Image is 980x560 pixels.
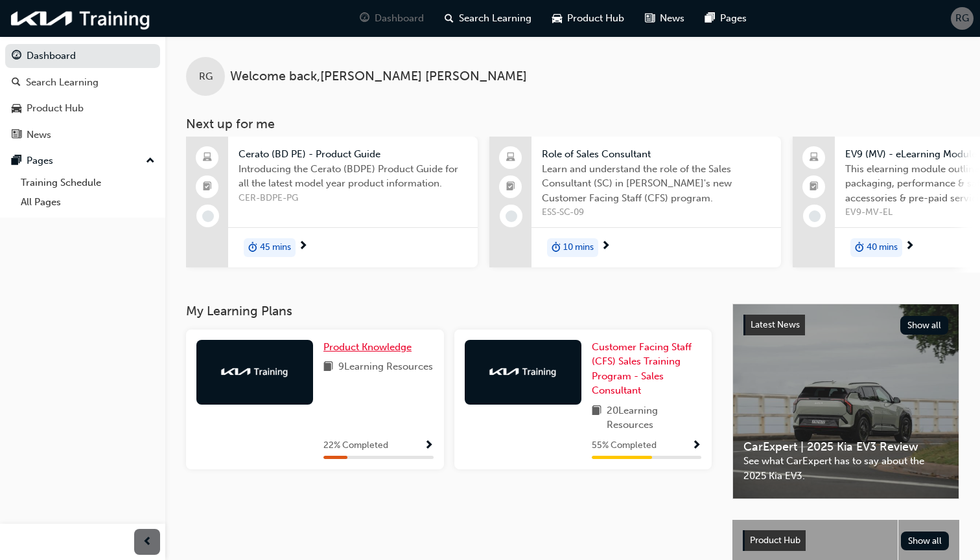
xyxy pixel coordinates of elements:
[692,438,701,454] button: Show Progress
[900,316,949,335] button: Show all
[592,438,657,453] span: 55 % Completed
[809,210,821,222] span: learningRecordVerb_NONE-icon
[592,341,692,397] span: Customer Facing Staff (CFS) Sales Training Program - Sales Consultant
[743,530,949,551] a: Product HubShow all
[487,365,559,378] img: kia-training
[692,440,701,452] span: Show Progress
[424,440,434,452] span: Show Progress
[230,69,527,84] span: Welcome back , [PERSON_NAME] [PERSON_NAME]
[635,5,695,32] a: news-iconNews
[323,341,412,353] span: Product Knowledge
[506,150,515,166] span: laptop-icon
[26,75,99,90] div: Search Learning
[349,5,434,32] a: guage-iconDashboard
[901,532,950,550] button: Show all
[459,11,531,26] span: Search Learning
[5,41,160,149] button: DashboardSearch LearningProduct HubNews
[12,129,21,141] span: news-icon
[338,359,433,375] span: 9 Learning Resources
[16,192,160,212] a: All Pages
[955,11,969,26] span: RG
[506,210,517,222] span: learningRecordVerb_NONE-icon
[27,128,51,142] div: News
[260,240,291,255] span: 45 mins
[705,10,715,27] span: pages-icon
[239,162,467,191] span: Introducing the Cerato (BDPE) Product Guide for all the latest model year product information.
[5,149,160,173] button: Pages
[867,240,898,255] span: 40 mins
[810,179,819,196] span: booktick-icon
[542,147,771,162] span: Role of Sales Consultant
[489,137,781,267] a: Role of Sales ConsultantLearn and understand the role of the Sales Consultant (SC) in [PERSON_NAM...
[743,440,948,454] span: CarExpert | 2025 Kia EV3 Review
[506,179,515,196] span: booktick-icon
[239,191,467,206] span: CER-BDPE-PG
[743,315,948,335] a: Latest NewsShow all
[810,150,819,166] span: laptop-icon
[5,71,160,95] a: Search Learning
[743,454,948,483] span: See what CarExpert has to say about the 2025 Kia EV3.
[951,7,974,30] button: RG
[751,319,800,330] span: Latest News
[720,11,747,26] span: Pages
[424,438,434,454] button: Show Progress
[732,304,959,499] a: Latest NewsShow allCarExpert | 2025 Kia EV3 ReviewSee what CarExpert has to say about the 2025 Ki...
[645,10,655,27] span: news-icon
[552,10,562,27] span: car-icon
[165,117,980,131] h3: Next up for me
[143,534,152,550] span: prev-icon
[905,241,915,252] span: next-icon
[323,340,417,355] a: Product Knowledge
[12,77,21,89] span: search-icon
[186,137,478,267] a: Cerato (BD PE) - Product GuideIntroducing the Cerato (BDPE) Product Guide for all the latest mode...
[323,359,333,375] span: book-icon
[567,11,624,26] span: Product Hub
[203,150,212,166] span: laptop-icon
[12,155,21,167] span: pages-icon
[186,304,712,319] h3: My Learning Plans
[607,403,702,432] span: 20 Learning Resources
[16,173,160,193] a: Training Schedule
[750,535,800,546] span: Product Hub
[542,205,771,220] span: ESS-SC-09
[5,96,160,120] a: Product Hub
[12,103,21,115] span: car-icon
[12,50,21,62] span: guage-icon
[6,5,156,32] img: kia-training
[239,147,467,162] span: Cerato (BD PE) - Product Guide
[563,240,594,255] span: 10 mins
[5,44,160,68] a: Dashboard
[27,153,53,168] div: Pages
[146,153,155,170] span: up-icon
[855,240,864,256] span: duration-icon
[5,123,160,147] a: News
[695,5,757,32] a: pages-iconPages
[660,11,684,26] span: News
[248,240,257,256] span: duration-icon
[601,241,611,252] span: next-icon
[592,340,702,398] a: Customer Facing Staff (CFS) Sales Training Program - Sales Consultant
[360,10,369,27] span: guage-icon
[202,210,214,222] span: learningRecordVerb_NONE-icon
[203,179,212,196] span: booktick-icon
[434,5,542,32] a: search-iconSearch Learning
[375,11,424,26] span: Dashboard
[323,438,388,453] span: 22 % Completed
[219,365,290,378] img: kia-training
[298,241,308,252] span: next-icon
[27,101,84,116] div: Product Hub
[445,10,454,27] span: search-icon
[542,5,635,32] a: car-iconProduct Hub
[542,162,771,206] span: Learn and understand the role of the Sales Consultant (SC) in [PERSON_NAME]'s new Customer Facing...
[552,240,561,256] span: duration-icon
[199,69,213,84] span: RG
[592,403,601,432] span: book-icon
